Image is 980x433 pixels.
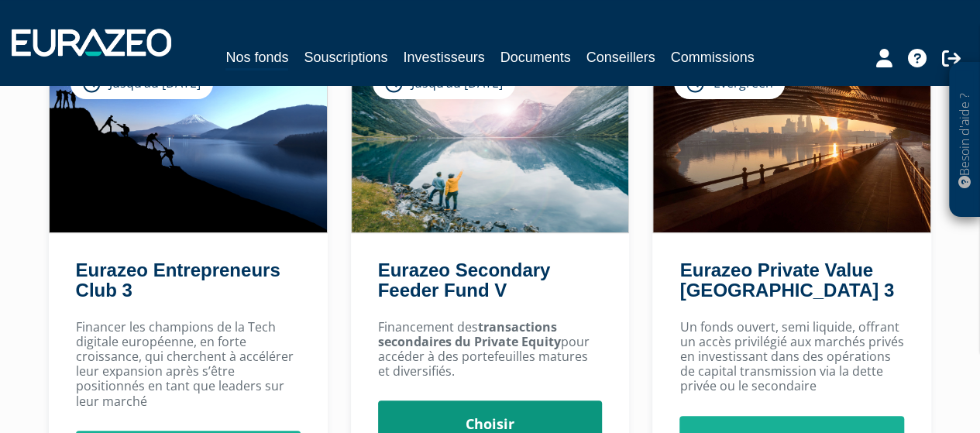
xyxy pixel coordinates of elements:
[378,259,551,301] a: Eurazeo Secondary Feeder Fund V
[76,320,301,409] p: Financer les champions de la Tech digitale européenne, en forte croissance, qui cherchent à accél...
[956,70,974,210] p: Besoin d'aide ?
[679,320,904,394] p: Un fonds ouvert, semi liquide, offrant un accès privilégié aux marchés privés en investissant dan...
[378,318,561,350] strong: transactions secondaires du Private Equity
[352,51,629,232] img: Eurazeo Secondary Feeder Fund V
[225,46,288,70] a: Nos fonds
[76,259,280,301] a: Eurazeo Entrepreneurs Club 3
[403,46,484,68] a: Investisseurs
[378,320,603,380] p: Financement des pour accéder à des portefeuilles matures et diversifiés.
[653,51,930,232] img: Eurazeo Private Value Europe 3
[304,46,387,68] a: Souscriptions
[679,259,893,301] a: Eurazeo Private Value [GEOGRAPHIC_DATA] 3
[500,46,571,68] a: Documents
[586,46,655,68] a: Conseillers
[50,51,327,232] img: Eurazeo Entrepreneurs Club 3
[671,46,755,68] a: Commissions
[12,29,171,57] img: 1732889491-logotype_eurazeo_blanc_rvb.png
